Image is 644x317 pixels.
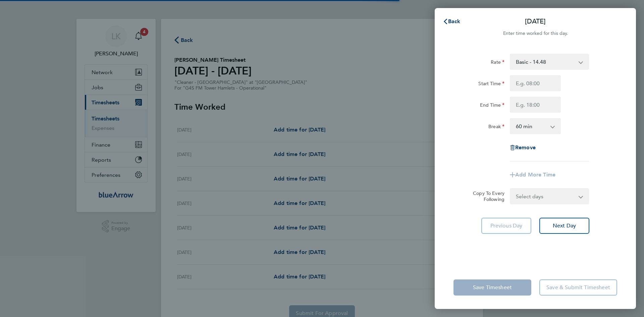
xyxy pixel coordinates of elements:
[525,17,546,26] p: [DATE]
[515,144,536,151] span: Remove
[510,75,561,91] input: E.g. 08:00
[510,97,561,113] input: E.g. 18:00
[435,30,636,38] div: Enter time worked for this day.
[539,218,589,234] button: Next Day
[480,102,504,110] label: End Time
[510,145,536,150] button: Remove
[478,81,504,89] label: Start Time
[448,18,461,24] span: Back
[553,222,576,229] span: Next Day
[436,15,467,28] button: Back
[468,190,504,202] label: Copy To Every Following
[488,123,504,131] label: Break
[491,59,504,67] label: Rate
